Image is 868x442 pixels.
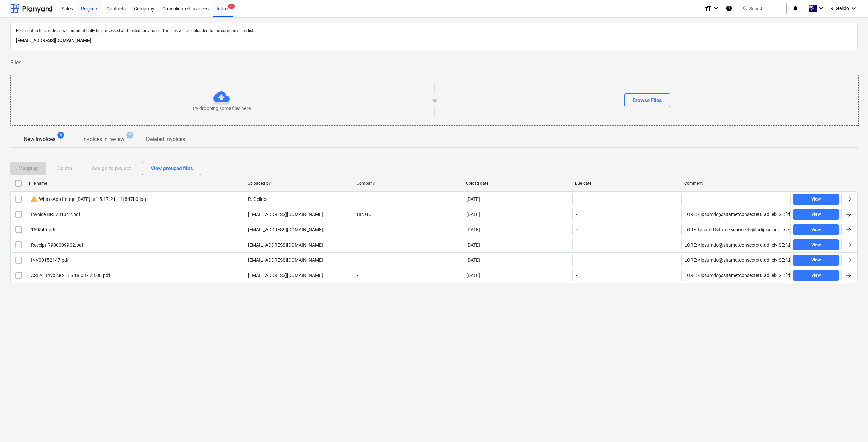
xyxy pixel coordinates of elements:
[248,181,351,186] div: Uploaded by
[575,257,578,264] span: -
[466,227,480,232] div: [DATE]
[354,255,463,266] div: -
[30,195,146,203] div: WhatsApp Image [DATE] at 15.17.21_11f847b0.jpg
[30,195,38,203] span: warning
[16,37,852,45] p: [EMAIL_ADDRESS][DOMAIN_NAME]
[817,4,825,13] i: keyboard_arrow_down
[624,93,670,107] button: Browse Files
[466,242,480,248] div: [DATE]
[793,209,839,220] button: View
[811,256,821,264] div: View
[248,196,267,203] p: R. Gelido
[30,242,83,248] div: Receipt R900009902.pdf
[793,270,839,281] button: View
[811,272,821,279] div: View
[248,241,323,248] p: [EMAIL_ADDRESS][DOMAIN_NAME]
[712,4,720,13] i: keyboard_arrow_down
[192,105,251,112] p: Try dropping some files here
[575,211,578,218] span: -
[684,196,686,202] div: -
[742,6,748,11] span: search
[739,3,787,14] button: Search
[354,194,463,205] div: -
[248,257,323,264] p: [EMAIL_ADDRESS][DOMAIN_NAME]
[30,257,69,263] div: INV00152147.pdf
[575,181,679,186] div: Due date
[354,209,463,220] div: BINGO
[248,272,323,279] p: [EMAIL_ADDRESS][DOMAIN_NAME]
[30,273,110,278] div: ASEAL Invoice 2116 18.08 - 23.08.pdf
[146,135,185,143] p: Deleted invoices
[16,28,852,34] p: Files sent to this address will automatically be processed and tested for viruses. The files will...
[811,241,821,249] div: View
[850,4,858,13] i: keyboard_arrow_down
[793,239,839,250] button: View
[793,194,839,205] button: View
[151,164,193,173] div: View grouped files
[354,224,463,235] div: -
[466,273,480,278] div: [DATE]
[10,59,21,67] span: Files
[726,4,732,13] i: Knowledge base
[10,75,859,126] div: Try dropping some files hereorBrowse Files
[432,97,437,104] p: or
[82,135,124,143] p: Invoices in review
[29,181,242,186] div: File name
[793,224,839,235] button: View
[792,4,799,13] i: notifications
[684,181,788,186] div: Comment
[142,162,201,175] button: View grouped files
[811,211,821,218] div: View
[248,211,323,218] p: [EMAIL_ADDRESS][DOMAIN_NAME]
[633,96,662,105] div: Browse Files
[811,195,821,203] div: View
[57,132,64,139] span: 6
[575,196,578,203] span: -
[24,135,55,143] p: New invoices
[30,212,80,217] div: Invoice BR5281342.pdf
[466,196,480,202] div: [DATE]
[466,257,480,263] div: [DATE]
[466,212,480,217] div: [DATE]
[126,132,133,139] span: 5
[575,241,578,248] span: -
[354,270,463,281] div: -
[830,6,849,11] span: R. Gelido
[575,226,578,233] span: -
[704,4,712,13] i: format_size
[248,226,323,233] p: [EMAIL_ADDRESS][DOMAIN_NAME]
[811,226,821,234] div: View
[575,272,578,279] span: -
[793,255,839,266] button: View
[228,4,235,9] span: 9+
[354,239,463,250] div: -
[30,227,56,232] div: 150545.pdf
[834,409,868,442] iframe: Chat Widget
[466,181,570,186] div: Upload date
[357,181,460,186] div: Company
